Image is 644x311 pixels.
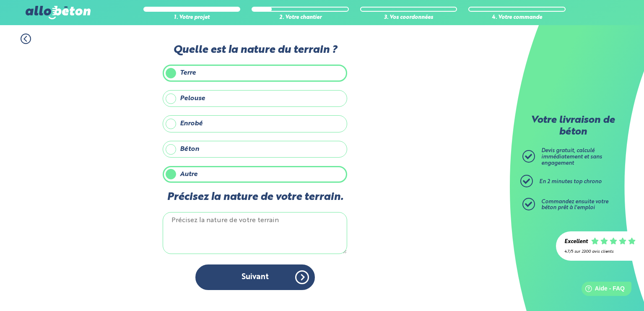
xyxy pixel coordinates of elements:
label: Terre [163,65,347,81]
label: Béton [163,141,347,158]
div: 1. Votre projet [143,15,241,21]
iframe: Help widget launcher [569,278,635,302]
img: allobéton [26,6,90,19]
label: Précisez la nature de votre terrain. [163,191,347,203]
label: Enrobé [163,115,347,132]
label: Pelouse [163,90,347,107]
button: Suivant [195,264,315,290]
label: Quelle est la nature du terrain ? [163,44,347,56]
label: Autre [163,166,347,183]
div: 3. Vos coordonnées [360,15,457,21]
div: 4. Votre commande [468,15,566,21]
div: 2. Votre chantier [252,15,349,21]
